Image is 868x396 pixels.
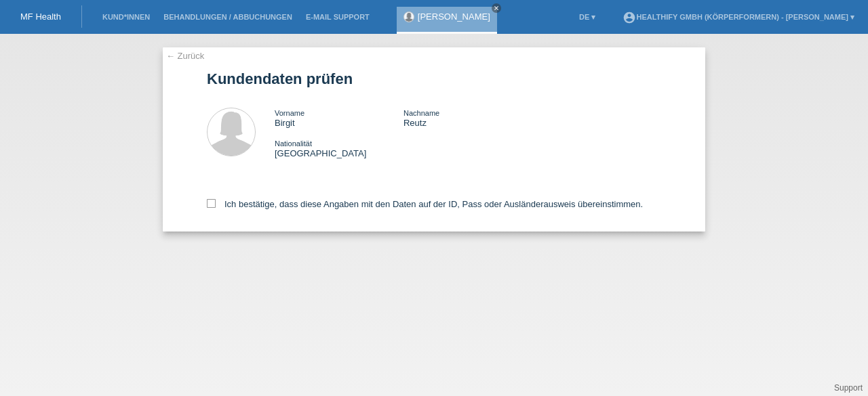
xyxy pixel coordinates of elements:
[275,139,312,148] span: Nationalität
[275,109,304,117] span: Vorname
[275,138,403,158] div: [GEOGRAPHIC_DATA]
[157,13,299,21] a: Behandlungen / Abbuchungen
[834,383,863,393] a: Support
[623,11,636,24] i: account_circle
[207,199,643,209] label: Ich bestätige, dass diese Angaben mit den Daten auf der ID, Pass oder Ausländerausweis übereinsti...
[493,5,500,12] i: close
[207,70,661,87] h1: Kundendaten prüfen
[299,13,376,21] a: E-Mail Support
[492,3,501,13] a: close
[20,12,61,22] a: MF Health
[403,108,532,128] div: Reutz
[616,13,861,21] a: account_circleHealthify GmbH (Körperformern) - [PERSON_NAME] ▾
[418,12,490,22] a: [PERSON_NAME]
[275,108,403,128] div: Birgit
[403,109,439,117] span: Nachname
[166,51,204,61] a: ← Zurück
[96,13,157,21] a: Kund*innen
[572,13,602,21] a: DE ▾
